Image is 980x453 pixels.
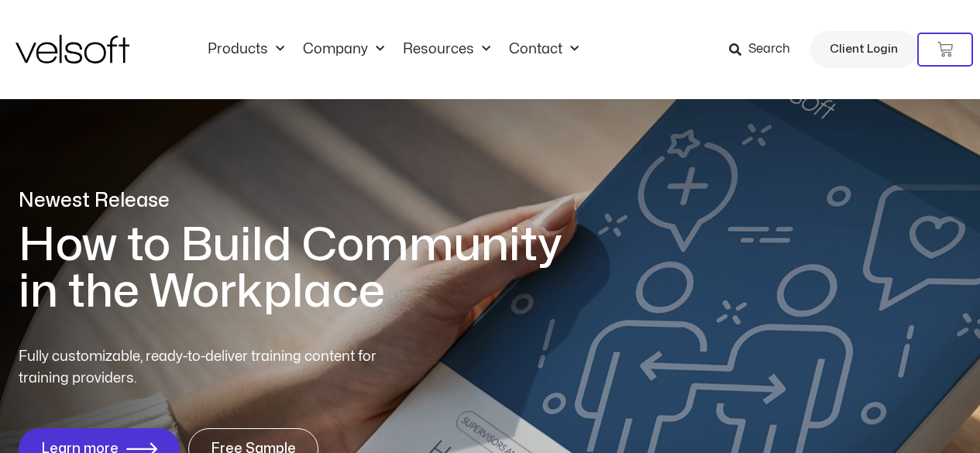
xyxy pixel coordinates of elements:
a: Search [729,36,801,63]
nav: Menu [198,41,588,58]
a: ResourcesMenu Toggle [394,41,500,58]
img: Velsoft Training Materials [15,35,129,63]
a: ContactMenu Toggle [500,41,588,58]
h1: How to Build Community in the Workplace [19,222,584,315]
a: ProductsMenu Toggle [198,41,294,58]
a: CompanyMenu Toggle [294,41,394,58]
p: Fully customizable, ready-to-deliver training content for training providers. [19,346,404,390]
a: Client Login [810,31,917,68]
p: Newest Release [19,187,584,214]
span: Search [748,39,790,60]
span: Client Login [830,39,898,60]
